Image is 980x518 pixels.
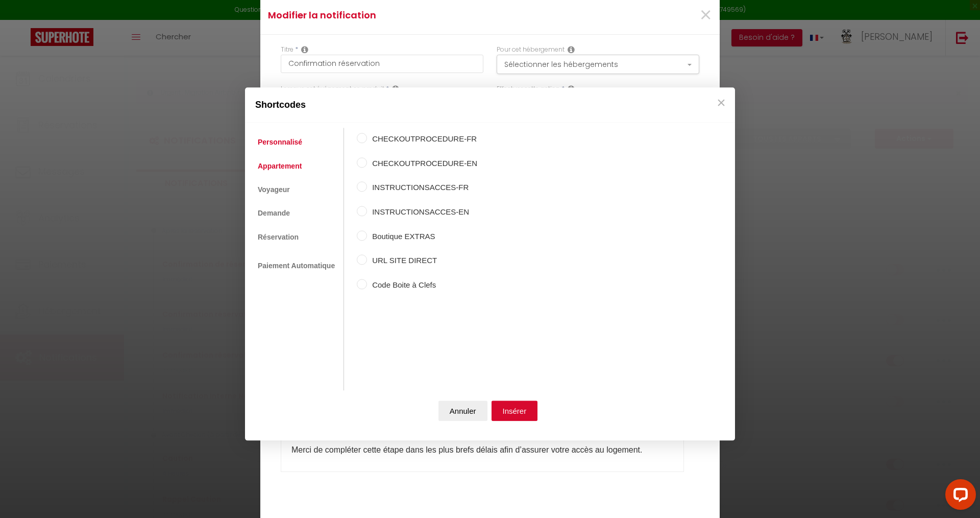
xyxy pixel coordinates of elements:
div: Shortcodes [245,87,735,123]
button: Annuler [438,401,487,421]
label: URL SITE DIRECT [367,254,477,267]
a: Demande [253,204,295,223]
iframe: LiveChat chat widget [937,475,980,518]
label: Boutique EXTRAS [367,230,477,243]
button: Insérer [492,401,538,421]
label: INSTRUCTIONSACCES-FR [367,182,477,194]
label: INSTRUCTIONSACCES-EN [367,206,477,218]
a: Paiement Automatique [253,256,340,275]
label: CHECKOUTPROCEDURE-EN [367,157,477,170]
a: Personnalisé [253,133,307,152]
a: Appartement [253,157,307,175]
a: Réservation [253,228,304,246]
a: Voyageur [253,180,295,199]
button: Close [714,92,729,113]
label: Code Boite à Clefs [367,279,477,291]
label: CHECKOUTPROCEDURE-FR [367,133,477,146]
